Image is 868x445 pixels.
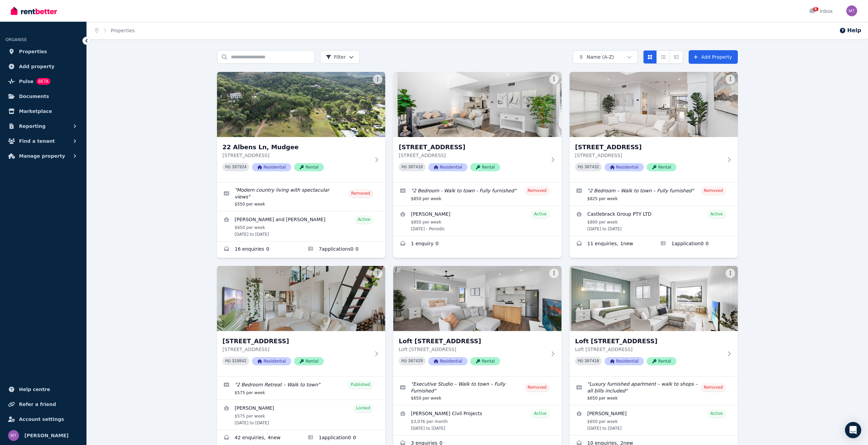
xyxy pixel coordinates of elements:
[570,405,738,435] a: View details for Adam Gidley
[19,47,47,56] span: Properties
[5,90,81,103] a: Documents
[393,376,561,405] a: Edit listing: Executive Studio – Walk to town – Fully Furnished
[845,422,861,438] div: Open Intercom Messenger
[643,50,657,64] button: Card view
[5,398,81,411] a: Refer a friend
[222,142,370,152] h3: 22 Albens Ln, Mudgee
[408,359,423,364] code: 307429
[809,8,833,15] div: Inbox
[217,266,385,331] img: 136 Market Street, Mudgee
[393,72,561,137] img: 122 Market Street, Mudgee
[689,50,738,64] a: Add Property
[5,149,81,163] button: Manage property
[578,359,583,363] small: PID
[24,431,68,440] span: [PERSON_NAME]
[373,269,382,278] button: More options
[393,72,561,182] a: 122 Market Street, Mudgee[STREET_ADDRESS][STREET_ADDRESS]PID 307410ResidentialRental
[217,211,385,241] a: View details for Sasha and Floyd Carbone
[393,266,561,331] img: Loft 1/122 Market Street, Mudgee
[813,7,818,11] span: 6
[19,415,64,423] span: Account settings
[19,400,56,408] span: Refer a friend
[87,22,143,39] nav: Breadcrumb
[575,142,723,152] h3: [STREET_ADDRESS]
[36,78,51,85] span: BETA
[19,77,34,85] span: Pulse
[428,357,468,365] span: Residential
[670,50,683,64] button: Expanded list view
[19,92,49,100] span: Documents
[643,50,683,64] div: View options
[232,165,246,170] code: 397924
[294,357,324,365] span: Rental
[217,182,385,211] a: Edit listing: Modern country living with spectacular views
[575,346,723,353] p: Loft [STREET_ADDRESS]
[225,165,231,169] small: PID
[232,359,246,364] code: 319842
[570,72,738,137] img: 122A Market Street, Mudgee
[393,182,561,206] a: Edit listing: 2 Bedroom - Walk to town - Fully furnished
[19,122,45,130] span: Reporting
[5,60,81,73] a: Add property
[578,165,583,169] small: PID
[217,400,385,430] a: View details for Curtis Lee
[575,152,723,159] p: [STREET_ADDRESS]
[294,163,324,171] span: Rental
[647,163,676,171] span: Rental
[399,346,547,353] p: Loft [STREET_ADDRESS]
[656,50,670,64] button: Compact list view
[401,165,407,169] small: PID
[393,236,561,252] a: Enquiries for 122 Market Street, Mudgee
[217,72,385,182] a: 22 Albens Ln, Mudgee22 Albens Ln, Mudgee[STREET_ADDRESS]PID 397924ResidentialRental
[399,152,547,159] p: [STREET_ADDRESS]
[470,163,500,171] span: Rental
[19,152,65,160] span: Manage property
[5,412,81,426] a: Account settings
[570,182,738,206] a: Edit listing: 2 Bedroom – Walk to town – Fully furnished
[605,163,644,171] span: Residential
[573,50,638,64] button: Name (A-Z)
[5,75,81,88] a: PulseBETA
[570,266,738,331] img: Loft 2/122A Market Street, Mudgee
[301,241,385,258] a: Applications for 22 Albens Ln, Mudgee
[222,336,370,346] h3: [STREET_ADDRESS]
[726,75,735,84] button: More options
[8,430,19,441] img: Matt Teague
[470,357,500,365] span: Rental
[5,104,81,118] a: Marketplace
[393,206,561,236] a: View details for Toby Simkin
[401,359,407,363] small: PID
[647,357,676,365] span: Rental
[5,119,81,133] button: Reporting
[222,346,370,353] p: [STREET_ADDRESS]
[605,357,644,365] span: Residential
[587,54,614,60] span: Name (A-Z)
[217,376,385,400] a: Edit listing: 2 Bedroom Retreat – Walk to town
[320,50,360,64] button: Filter
[428,163,468,171] span: Residential
[575,336,723,346] h3: Loft [STREET_ADDRESS]
[570,236,654,252] a: Enquiries for 122A Market Street, Mudgee
[570,72,738,182] a: 122A Market Street, Mudgee[STREET_ADDRESS][STREET_ADDRESS]PID 307432ResidentialRental
[408,165,423,170] code: 307410
[570,266,738,376] a: Loft 2/122A Market Street, MudgeeLoft [STREET_ADDRESS]Loft [STREET_ADDRESS]PID 307418ResidentialR...
[570,206,738,236] a: View details for Castlebrack Group PTY LTD
[11,6,57,16] img: RentBetter
[585,165,599,170] code: 307432
[726,269,735,278] button: More options
[373,75,382,84] button: More options
[217,72,385,137] img: 22 Albens Ln, Mudgee
[399,142,547,152] h3: [STREET_ADDRESS]
[217,266,385,376] a: 136 Market Street, Mudgee[STREET_ADDRESS][STREET_ADDRESS]PID 319842ResidentialRental
[549,269,559,278] button: More options
[5,45,81,58] a: Properties
[111,28,135,33] a: Properties
[222,152,370,159] p: [STREET_ADDRESS]
[846,5,857,16] img: Matt Teague
[5,134,81,148] button: Find a tenant
[839,26,861,35] button: Help
[399,336,547,346] h3: Loft [STREET_ADDRESS]
[252,357,291,365] span: Residential
[217,241,301,258] a: Enquiries for 22 Albens Ln, Mudgee
[252,163,291,171] span: Residential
